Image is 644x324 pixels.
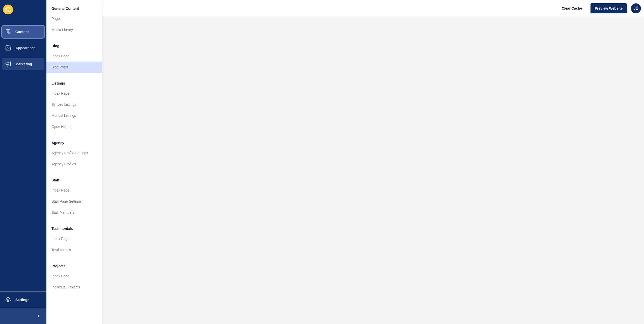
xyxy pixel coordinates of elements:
span: Preview Website [595,6,623,11]
span: JB [633,6,638,11]
button: Preview Website [591,3,627,13]
span: General Content [51,6,79,11]
a: Media Library [46,24,102,35]
a: Index Page [46,233,102,244]
a: Agency Profiles [46,158,102,170]
a: Blog Posts [46,62,102,73]
a: Index Page [46,185,102,196]
span: Projects [51,263,65,268]
span: Blog [51,43,59,48]
span: Staff [51,178,59,183]
a: Open Homes [46,121,102,132]
span: Listings [51,81,65,86]
a: Index Page [46,271,102,282]
a: Pages [46,13,102,24]
a: Synced Listings [46,99,102,110]
a: Index Page [46,50,102,62]
button: Clear Cache [557,3,586,13]
a: Index Page [46,88,102,99]
span: Testimonials [51,226,73,231]
a: Staff Members [46,207,102,218]
a: Staff Page Settings [46,196,102,207]
a: Individual Projects [46,282,102,293]
a: Manual Listings [46,110,102,121]
span: Agency [51,140,64,145]
span: Clear Cache [562,6,582,11]
a: Testimonials [46,244,102,255]
a: Agency Profile Settings [46,147,102,158]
